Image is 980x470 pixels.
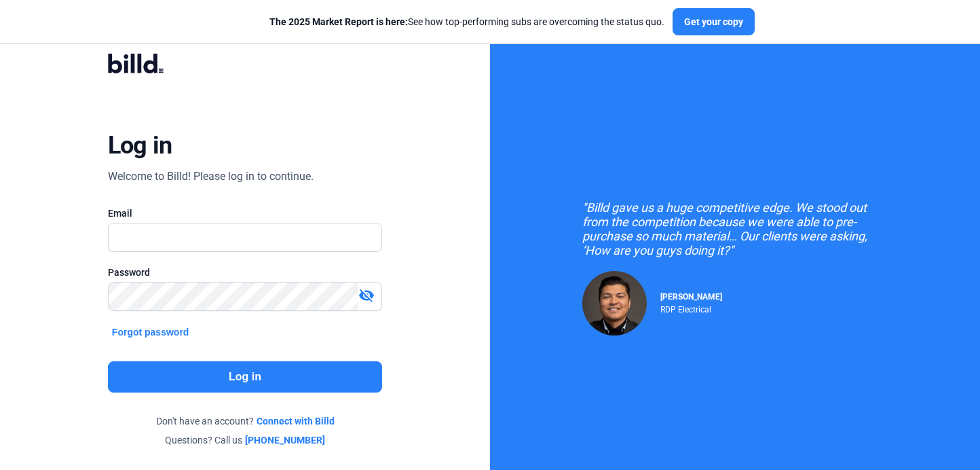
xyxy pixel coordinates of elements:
div: Email [108,206,382,220]
span: The 2025 Market Report is here: [269,16,408,27]
div: Don't have an account? [108,414,382,428]
div: Log in [108,130,172,160]
img: Raul Pacheco [582,271,647,336]
div: "Billd gave us a huge competitive edge. We stood out from the competition because we were able to... [582,200,888,257]
div: RDP Electrical [660,302,722,314]
a: Connect with Billd [257,414,335,428]
div: Welcome to Billd! Please log in to continue. [108,168,314,185]
button: Forgot password [108,325,193,340]
a: [PHONE_NUMBER] [245,433,325,447]
mat-icon: visibility_off [358,287,375,304]
span: [PERSON_NAME] [660,292,722,302]
button: Get your copy [673,8,755,35]
button: Log in [108,361,382,393]
div: Questions? Call us [108,433,382,447]
div: See how top-performing subs are overcoming the status quo. [269,15,664,29]
div: Password [108,266,382,279]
